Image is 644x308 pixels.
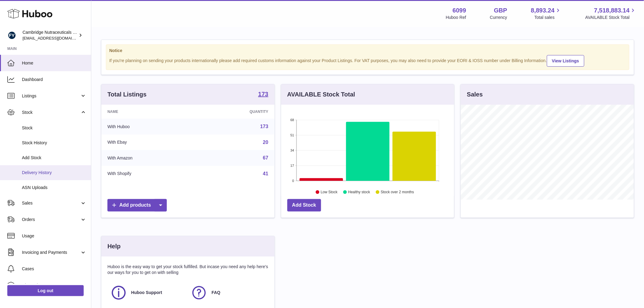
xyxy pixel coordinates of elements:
strong: 6099 [453,6,466,15]
span: Orders [22,217,80,222]
a: View Listings [547,55,584,67]
span: Stock [22,110,80,115]
a: 67 [263,155,268,160]
a: Add Stock [287,199,321,212]
span: Huboo Support [131,290,162,296]
strong: 173 [258,91,268,97]
a: Log out [7,285,84,296]
div: Currency [490,15,507,20]
span: Total sales [534,15,562,20]
a: 8,893.24 Total sales [531,6,562,20]
strong: GBP [494,6,507,15]
a: 7,518,883.14 AVAILABLE Stock Total [585,6,637,20]
th: Quantity [196,105,274,119]
text: 68 [290,118,294,122]
a: 20 [263,140,268,145]
text: Stock over 2 months [381,190,414,194]
text: 17 [290,164,294,167]
span: FAQ [212,290,220,296]
a: Add products [107,199,167,212]
a: FAQ [191,285,265,301]
span: Dashboard [22,77,86,82]
text: Healthy stock [348,190,370,194]
text: 34 [290,149,294,152]
h3: Total Listings [107,90,147,99]
span: Invoicing and Payments [22,250,80,255]
text: Low Stock [321,190,338,194]
a: Huboo Support [110,285,185,301]
span: Usage [22,233,86,239]
div: Huboo Ref [446,15,466,20]
td: With Ebay [101,135,196,150]
a: 173 [258,91,268,98]
span: Delivery History [22,170,86,176]
span: Cases [22,266,86,272]
h3: Sales [467,90,483,99]
img: huboo@camnutra.com [7,31,16,40]
strong: Notice [109,48,626,54]
span: Home [22,60,86,66]
th: Name [101,105,196,119]
span: ASN Uploads [22,185,86,191]
span: Add Stock [22,155,86,161]
text: 51 [290,133,294,137]
div: Cambridge Nutraceuticals Ltd [23,30,77,41]
div: If you're planning on sending your products internationally please add required customs informati... [109,54,626,67]
a: 41 [263,171,268,176]
span: Stock [22,125,86,131]
span: Channels [22,282,86,288]
a: 173 [260,124,268,129]
span: Sales [22,200,80,206]
span: [EMAIL_ADDRESS][DOMAIN_NAME] [23,36,89,40]
span: 8,893.24 [531,6,555,15]
p: Huboo is the easy way to get your stock fulfilled. But incase you need any help here's our ways f... [107,264,268,275]
td: With Shopify [101,166,196,182]
span: Listings [22,93,80,99]
h3: Help [107,242,121,250]
text: 0 [292,179,294,183]
span: AVAILABLE Stock Total [585,15,637,20]
td: With Amazon [101,150,196,166]
span: Stock History [22,140,86,146]
span: 7,518,883.14 [594,6,630,15]
h3: AVAILABLE Stock Total [287,90,355,99]
td: With Huboo [101,119,196,135]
